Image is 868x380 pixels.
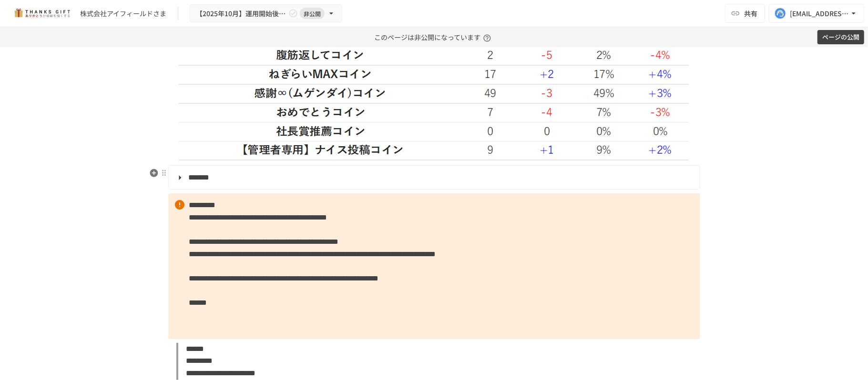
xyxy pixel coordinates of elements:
[744,8,757,19] span: 共有
[725,4,765,23] button: 共有
[790,8,849,20] div: [EMAIL_ADDRESS][DOMAIN_NAME]
[817,30,864,45] button: ページの公開
[190,4,342,23] button: 【2025年10月】運用開始後振り返りミーティング非公開
[769,4,864,23] button: [EMAIL_ADDRESS][DOMAIN_NAME]
[300,9,325,19] span: 非公開
[196,8,286,20] span: 【2025年10月】運用開始後振り返りミーティング
[374,27,494,47] p: このページは非公開になっています
[11,6,72,21] img: mMP1OxWUAhQbsRWCurg7vIHe5HqDpP7qZo7fRoNLXQh
[80,9,166,19] div: 株式会社アイフィールドさま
